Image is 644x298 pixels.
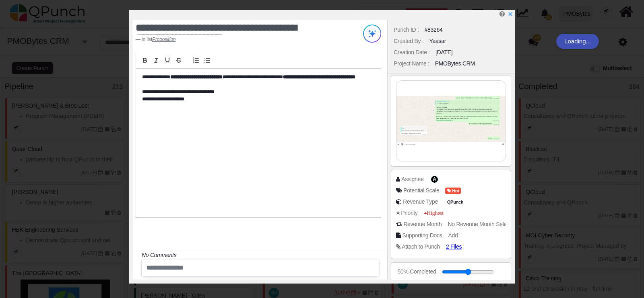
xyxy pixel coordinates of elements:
[445,186,461,195] span: <div><span class="badge badge-secondary" style="background-color: #F44E3B"> <i class="fa fa-tag p...
[431,176,438,183] img: avatar
[402,243,440,251] div: Attach to Punch
[394,26,419,34] div: Punch ID :
[403,220,442,229] div: Revenue Month
[152,37,175,42] cite: Source Title
[401,209,417,217] div: Priority
[425,26,443,34] div: #83264
[556,34,599,49] div: Loading...
[403,186,439,195] div: Potential Scale
[448,221,517,227] span: No Revenue Month Selected
[446,243,462,250] span: 2 Files
[401,175,423,184] div: Assignee
[394,59,429,68] div: Project Name :
[403,198,438,206] div: Revenue Type
[508,11,513,17] a: x
[394,37,423,45] div: Created By :
[142,252,176,258] i: No Comments
[445,199,465,206] span: QPunch
[445,188,461,194] span: Hot
[448,232,458,239] span: Add
[136,36,338,43] footer: in list
[363,24,381,43] img: Try writing with AI
[500,11,505,17] i: Help
[431,176,438,183] span: Abelz
[424,210,444,216] span: Highest
[402,231,442,240] div: Supporting Docs
[508,11,513,17] svg: x
[435,59,475,68] div: PMOBytes CRM
[398,267,436,276] div: 50% Completed
[436,48,452,57] div: [DATE]
[429,37,446,45] div: Yaasar
[152,37,175,42] u: Proposition
[394,48,430,57] div: Creation Date :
